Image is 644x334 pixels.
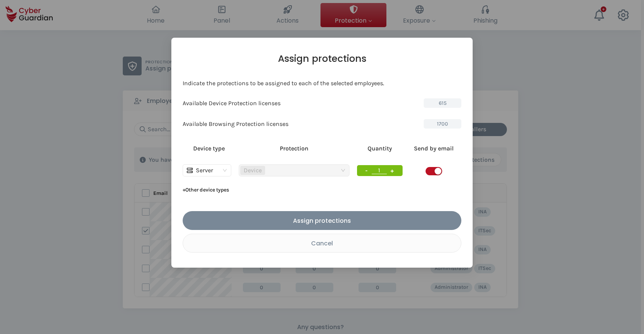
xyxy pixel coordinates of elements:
[189,239,455,248] div: Cancel
[183,234,461,253] button: Cancel
[183,140,235,157] th: Device type
[363,166,371,175] button: -
[235,140,353,157] th: Protection
[183,184,229,196] button: Add other device types
[183,120,288,128] p: Available Browsing Protection licenses
[183,211,461,230] button: Assign protections
[424,98,461,108] span: 615
[240,166,265,175] span: Device
[183,80,461,87] p: Indicate the protections to be assigned to each of the selected employees.
[187,165,220,176] div: Server
[244,166,262,175] span: Device
[188,216,456,225] div: Assign protections
[353,140,406,157] th: Quantity
[406,140,461,157] th: Send by email
[183,53,461,64] h2: Assign protections
[388,166,397,175] button: +
[183,100,281,107] p: Available Device Protection licenses
[424,119,461,129] span: 1700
